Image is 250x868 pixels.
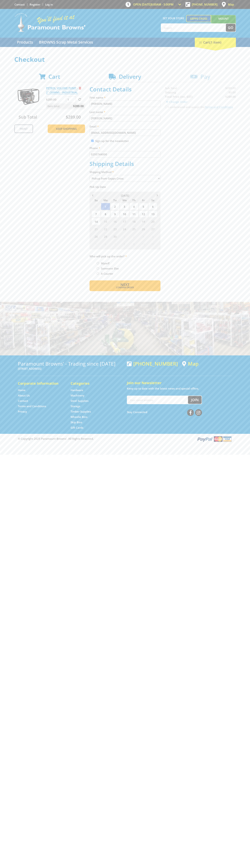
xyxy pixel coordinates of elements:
[139,233,148,240] span: 3
[129,225,138,233] span: 25
[71,399,88,403] a: Go to the Steel Supplies page
[90,146,160,150] label: Phone
[133,3,174,6] span: OPEN [DATE]
[79,86,81,90] a: Remove from cart
[129,240,138,248] span: 9
[101,198,110,203] span: Mo
[97,286,153,289] span: Confirm order
[148,240,157,248] span: 11
[14,436,236,442] div: ® Copyright 2025 Paramount Browns'. All Rights Reserved.
[45,3,53,6] a: Log in
[139,240,148,248] span: 10
[90,95,160,100] label: First name
[71,388,83,392] a: Go to the Hardware page
[121,194,129,197] span: [DATE]
[226,24,236,32] button: Go
[90,254,160,258] label: Who will pick up the order?
[71,426,83,430] a: Go to the Gift Cards page
[197,436,232,442] img: PayPal, Mastercard, Visa accepted
[101,203,110,210] span: 1
[90,170,160,174] label: Shipping Method
[139,210,148,218] span: 12
[129,198,138,203] span: Th
[101,233,110,240] span: 29
[186,15,211,22] a: Gepps Cross
[110,240,120,248] span: 7
[127,361,178,366] div: [PHONE_NUMBER]
[18,381,63,386] h5: Corporate Information
[90,151,160,158] input: Please enter your telephone number.
[14,3,25,6] a: Go to the Contact page
[110,203,120,210] span: 2
[110,218,120,225] span: 16
[14,13,86,32] img: Paramount Browns'
[90,124,160,129] label: Email
[18,86,39,107] img: PETROL VOLUME PUMP - 2" (50MM) - INDUSTRIAL
[14,124,33,133] a: Print
[139,198,148,203] span: Fr
[101,218,110,225] span: 15
[18,399,28,403] a: Go to the Contact page
[148,210,157,218] span: 13
[139,225,148,233] span: 26
[139,218,148,225] span: 19
[182,361,199,367] a: View a map of Gepps Cross location
[120,203,129,210] span: 3
[127,380,232,385] h5: Join our Newsletter
[91,203,101,210] span: 31
[127,408,202,416] div: Stay Connected
[90,129,160,136] input: Please enter your email address.
[151,3,174,6] span: 8:00am - 5:00pm
[161,24,226,32] input: Search
[120,233,129,240] span: 1
[110,233,120,240] span: 30
[91,240,101,248] span: 5
[120,225,129,233] span: 24
[71,394,84,397] a: Go to the Machinery page
[129,233,138,240] span: 2
[66,114,81,120] span: $289.00
[120,218,129,225] span: 17
[129,218,138,225] span: 18
[101,240,110,248] span: 6
[71,381,116,386] h5: Categories
[110,198,120,203] span: Tu
[91,233,101,240] span: 28
[95,139,129,143] label: Sign up for the newsletter
[90,175,160,182] select: Please select a shipping method.
[46,103,85,109] p: Item total:
[14,56,236,63] h1: Checkout
[18,394,30,397] a: Go to the About Us page
[90,110,160,114] label: Last name
[90,280,160,291] button: Next Confirm order
[71,404,80,408] a: Go to the Storage page
[91,225,101,233] span: 21
[195,38,236,47] div: Cart
[14,38,36,47] a: Go to the Products page
[119,73,141,80] span: Delivery
[127,386,232,391] p: Keep up to date with the latest news and special offers.
[188,396,202,404] button: Join
[129,210,138,218] span: 11
[127,396,188,404] input: Your email address
[73,103,84,109] span: $289.00
[36,38,96,47] a: Go to the BROWNS Scrap Metal Services page
[90,115,160,121] input: Please enter your last name.
[48,124,85,133] a: Keep Shopping
[120,198,129,203] span: We
[100,265,120,271] label: Someone Else
[90,86,160,93] h2: Contact Details
[18,404,46,408] a: Go to the Terms and Conditions page
[90,160,160,167] h2: Shipping Details
[148,225,157,233] span: 27
[18,366,123,371] p: [STREET_ADDRESS]
[91,210,101,218] span: 7
[110,225,120,233] span: 23
[148,218,157,225] span: 20
[100,260,111,266] label: Myself
[71,415,87,419] a: Go to the Wheelie Bins page
[129,203,138,210] span: 4
[210,40,221,44] span: (1 item)
[19,114,37,120] span: Sub Total
[148,233,157,240] span: 4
